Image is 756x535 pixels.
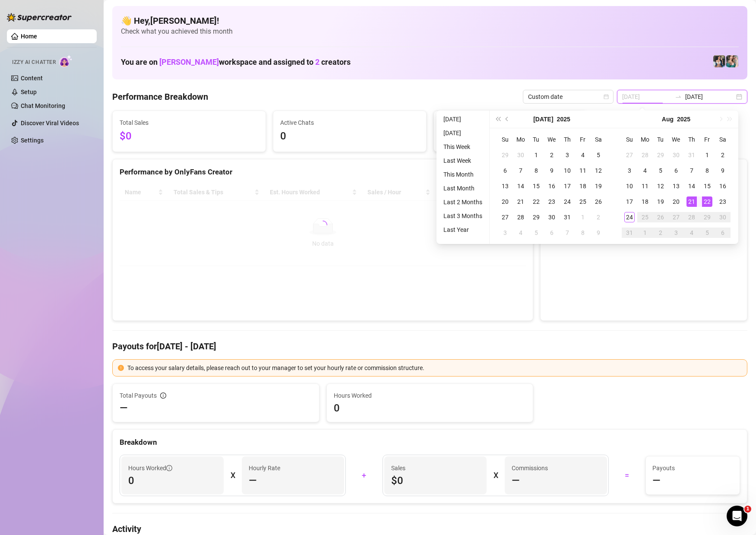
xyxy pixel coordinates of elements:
[547,196,557,207] div: 23
[533,111,553,128] button: Choose a month
[578,165,588,176] div: 11
[637,194,653,209] td: 2025-08-18
[713,55,725,67] img: Katy
[715,132,731,147] th: Sa
[671,228,681,238] div: 3
[440,128,486,138] li: [DATE]
[684,194,699,209] td: 2025-08-21
[718,181,728,191] div: 16
[440,211,486,221] li: Last 3 Months
[120,391,157,400] span: Total Payouts
[513,209,528,225] td: 2025-07-28
[334,401,526,415] span: 0
[500,150,510,160] div: 29
[591,209,606,225] td: 2025-08-02
[516,228,526,238] div: 4
[653,463,733,473] span: Payouts
[684,163,699,178] td: 2025-08-07
[668,209,684,225] td: 2025-08-27
[718,196,728,207] div: 23
[637,132,653,147] th: Mo
[699,178,715,194] td: 2025-08-15
[128,474,217,488] span: 0
[637,163,653,178] td: 2025-08-04
[544,225,560,241] td: 2025-08-06
[513,147,528,163] td: 2025-06-30
[699,132,715,147] th: Fr
[547,181,557,191] div: 16
[497,163,513,178] td: 2025-07-06
[575,209,591,225] td: 2025-08-01
[544,147,560,163] td: 2025-07-02
[622,178,637,194] td: 2025-08-10
[702,150,712,160] div: 1
[675,93,682,100] span: to
[512,463,548,473] article: Commissions
[160,393,166,399] span: info-circle
[516,181,526,191] div: 14
[591,132,606,147] th: Sa
[640,165,650,176] div: 4
[684,225,699,241] td: 2025-09-04
[622,147,637,163] td: 2025-07-27
[702,181,712,191] div: 15
[317,220,328,231] span: loading
[497,225,513,241] td: 2025-08-03
[562,150,573,160] div: 3
[593,212,604,222] div: 2
[699,225,715,241] td: 2025-09-05
[562,212,573,222] div: 31
[528,178,544,194] td: 2025-07-15
[593,181,604,191] div: 19
[127,363,742,373] div: To access your salary details, please reach out to your manager to set your hourly rate or commis...
[686,181,697,191] div: 14
[655,165,666,176] div: 5
[12,58,56,66] span: Izzy AI Chatter
[513,225,528,241] td: 2025-08-04
[744,506,751,513] span: 1
[528,132,544,147] th: Tu
[440,114,486,124] li: [DATE]
[715,147,731,163] td: 2025-08-02
[231,469,235,482] div: X
[671,181,681,191] div: 13
[591,178,606,194] td: 2025-07-19
[493,469,498,482] div: X
[715,194,731,209] td: 2025-08-23
[159,57,219,66] span: [PERSON_NAME]
[500,196,510,207] div: 20
[121,15,739,27] h4: 👋 Hey, [PERSON_NAME] !
[440,197,486,207] li: Last 2 Months
[249,474,257,488] span: —
[500,228,510,238] div: 3
[686,212,697,222] div: 28
[718,165,728,176] div: 9
[653,225,668,241] td: 2025-09-02
[622,194,637,209] td: 2025-08-17
[640,228,650,238] div: 1
[7,13,72,22] img: logo-BBDzfeDw.svg
[624,165,635,176] div: 3
[497,147,513,163] td: 2025-06-29
[560,209,575,225] td: 2025-07-31
[557,111,570,128] button: Choose a year
[531,150,541,160] div: 1
[715,209,731,225] td: 2025-08-30
[624,181,635,191] div: 10
[513,194,528,209] td: 2025-07-21
[591,194,606,209] td: 2025-07-26
[531,196,541,207] div: 22
[702,196,712,207] div: 22
[718,150,728,160] div: 2
[112,340,747,352] h4: Payouts for [DATE] - [DATE]
[655,150,666,160] div: 29
[516,196,526,207] div: 21
[686,196,697,207] div: 21
[544,163,560,178] td: 2025-07-09
[699,194,715,209] td: 2025-08-22
[624,212,635,222] div: 24
[699,163,715,178] td: 2025-08-08
[653,163,668,178] td: 2025-08-05
[280,128,419,145] span: 0
[637,178,653,194] td: 2025-08-11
